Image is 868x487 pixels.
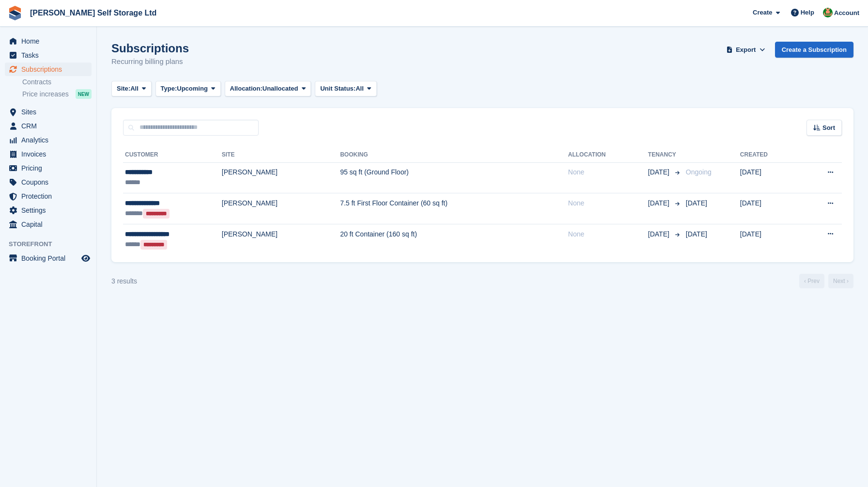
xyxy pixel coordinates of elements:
a: menu [5,105,92,119]
span: Export [736,45,756,55]
th: Booking [340,147,568,163]
td: [DATE] [740,224,799,254]
td: [PERSON_NAME] [222,162,340,193]
button: Unit Status: All [315,81,376,97]
a: menu [5,251,92,265]
td: [DATE] [740,193,799,224]
a: Next [828,274,853,288]
span: Unallocated [263,84,298,94]
button: Site: All [111,81,152,97]
span: Analytics [21,133,79,147]
a: menu [5,189,92,203]
span: Type: [161,84,177,94]
a: Preview store [80,252,92,264]
a: [PERSON_NAME] Self Storage Ltd [26,5,160,21]
span: Tasks [21,48,79,62]
span: Pricing [21,161,79,175]
button: Type: Upcoming [155,81,221,97]
img: stora-icon-8386f47178a22dfd0bd8f6a31ec36ba5ce8667c1dd55bd0f319d3a0aa187defe.svg [8,6,22,20]
span: All [356,84,364,94]
a: Previous [799,274,824,288]
a: menu [5,175,92,189]
span: Sites [21,105,79,119]
a: menu [5,161,92,175]
span: Storefront [9,239,96,249]
td: [PERSON_NAME] [222,193,340,224]
span: Help [801,8,814,17]
span: Price increases [22,90,69,99]
span: Upcoming [177,84,208,94]
span: Allocation: [230,84,263,94]
span: All [130,84,139,94]
div: NEW [76,89,92,99]
th: Tenancy [648,147,682,163]
div: None [568,167,648,177]
td: [PERSON_NAME] [222,224,340,254]
th: Created [740,147,799,163]
span: [DATE] [648,167,671,177]
a: menu [5,204,92,217]
a: menu [5,48,92,62]
th: Site [222,147,340,163]
td: 20 ft Container (160 sq ft) [340,224,568,254]
span: [DATE] [686,199,707,207]
span: Capital [21,218,79,231]
span: Ongoing [686,168,712,176]
span: [DATE] [686,230,707,238]
a: Contracts [22,78,92,87]
div: None [568,229,648,239]
span: Unit Status: [320,84,356,94]
a: Create a Subscription [775,42,853,58]
a: menu [5,119,92,133]
td: 7.5 ft First Floor Container (60 sq ft) [340,193,568,224]
td: [DATE] [740,162,799,193]
span: Site: [117,84,130,94]
a: menu [5,218,92,231]
h1: Subscriptions [111,42,189,55]
button: Export [725,42,767,58]
a: menu [5,147,92,161]
div: None [568,198,648,208]
span: Account [834,8,859,18]
span: Protection [21,189,79,203]
a: menu [5,34,92,48]
th: Customer [123,147,222,163]
span: Subscriptions [21,63,79,76]
span: Coupons [21,175,79,189]
span: Create [753,8,772,17]
span: [DATE] [648,229,671,239]
a: Price increases NEW [22,89,92,99]
nav: Page [797,274,855,288]
img: Joshua Wild [823,8,833,17]
a: menu [5,63,92,76]
div: 3 results [111,276,137,286]
button: Allocation: Unallocated [225,81,311,97]
span: Booking Portal [21,251,79,265]
th: Allocation [568,147,648,163]
span: [DATE] [648,198,671,208]
p: Recurring billing plans [111,56,189,67]
span: Settings [21,204,79,217]
td: 95 sq ft (Ground Floor) [340,162,568,193]
span: Invoices [21,147,79,161]
span: Sort [822,123,835,133]
span: CRM [21,119,79,133]
span: Home [21,34,79,48]
a: menu [5,133,92,147]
